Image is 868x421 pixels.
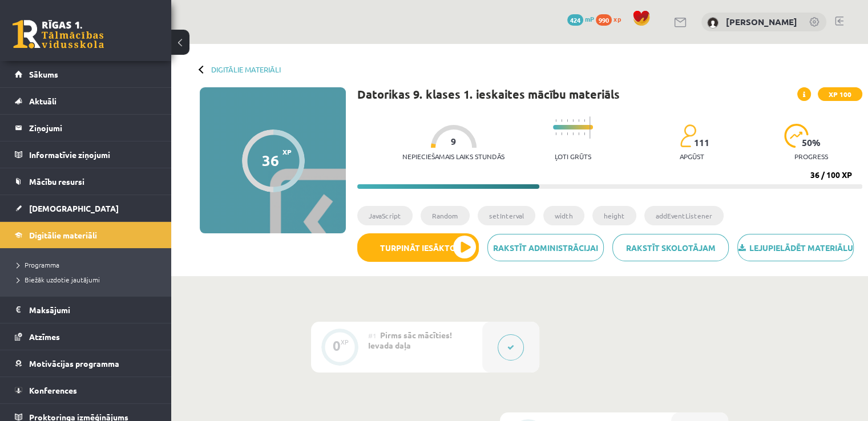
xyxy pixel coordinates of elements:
a: Informatīvie ziņojumi [15,141,157,168]
img: icon-short-line-57e1e144782c952c97e751825c79c345078a6d821885a25fce030b3d8c18986b.svg [578,119,579,122]
img: students-c634bb4e5e11cddfef0936a35e636f08e4e9abd3cc4e673bd6f9a4125e45ecb1.svg [680,124,696,148]
a: Rakstīt skolotājam [612,234,729,261]
img: icon-short-line-57e1e144782c952c97e751825c79c345078a6d821885a25fce030b3d8c18986b.svg [572,119,574,122]
div: 36 [262,152,279,169]
a: Biežāk uzdotie jautājumi [17,274,160,285]
button: Turpināt iesākto [357,233,479,262]
div: 0 [333,341,341,351]
img: icon-short-line-57e1e144782c952c97e751825c79c345078a6d821885a25fce030b3d8c18986b.svg [555,119,556,122]
a: [PERSON_NAME] [726,16,797,27]
img: icon-short-line-57e1e144782c952c97e751825c79c345078a6d821885a25fce030b3d8c18986b.svg [561,132,562,135]
a: Mācību resursi [15,168,157,195]
a: Rīgas 1. Tālmācības vidusskola [13,20,104,48]
a: 424 mP [567,14,594,23]
span: XP [282,148,292,156]
li: width [543,206,584,225]
a: Konferences [15,377,157,403]
a: Digitālie materiāli [211,65,281,74]
a: Digitālie materiāli [15,222,157,248]
span: Aktuāli [29,96,56,106]
span: Programma [17,260,59,269]
span: 990 [596,14,612,26]
img: icon-short-line-57e1e144782c952c97e751825c79c345078a6d821885a25fce030b3d8c18986b.svg [584,119,585,122]
span: Atzīmes [29,331,60,342]
img: icon-short-line-57e1e144782c952c97e751825c79c345078a6d821885a25fce030b3d8c18986b.svg [578,132,579,135]
li: height [592,206,636,225]
span: 111 [694,137,709,148]
p: Ļoti grūts [555,152,591,160]
a: Rakstīt administrācijai [487,234,604,261]
a: Maksājumi [15,297,157,323]
span: 50 % [802,137,821,148]
a: Sākums [15,61,157,87]
li: setInterval [478,206,535,225]
legend: Informatīvie ziņojumi [29,141,157,168]
span: xp [613,14,621,23]
a: Lejupielādēt materiālu [737,234,854,261]
span: Biežāk uzdotie jautājumi [17,275,100,284]
a: Programma [17,260,160,270]
li: Random [421,206,470,225]
span: Mācību resursi [29,176,84,187]
span: Pirms sāc mācīties! Ievada daļa [368,330,452,350]
legend: Ziņojumi [29,115,157,141]
a: Motivācijas programma [15,350,157,377]
img: icon-short-line-57e1e144782c952c97e751825c79c345078a6d821885a25fce030b3d8c18986b.svg [567,119,568,122]
span: Sākums [29,69,58,79]
span: Motivācijas programma [29,358,119,369]
p: apgūst [680,152,704,160]
img: icon-short-line-57e1e144782c952c97e751825c79c345078a6d821885a25fce030b3d8c18986b.svg [555,132,556,135]
a: Atzīmes [15,323,157,350]
img: icon-short-line-57e1e144782c952c97e751825c79c345078a6d821885a25fce030b3d8c18986b.svg [561,119,562,122]
img: icon-short-line-57e1e144782c952c97e751825c79c345078a6d821885a25fce030b3d8c18986b.svg [572,132,574,135]
legend: Maksājumi [29,297,157,323]
img: icon-short-line-57e1e144782c952c97e751825c79c345078a6d821885a25fce030b3d8c18986b.svg [567,132,568,135]
img: Miks Bubis [707,17,718,29]
span: 9 [451,136,456,147]
h1: Datorikas 9. klases 1. ieskaites mācību materiāls [357,87,620,101]
img: icon-progress-161ccf0a02000e728c5f80fcf4c31c7af3da0e1684b2b1d7c360e028c24a22f1.svg [784,124,809,148]
li: JavaScript [357,206,413,225]
span: Digitālie materiāli [29,230,97,240]
span: mP [585,14,594,23]
a: 990 xp [596,14,627,23]
li: addEventListener [644,206,724,225]
span: 424 [567,14,583,26]
a: [DEMOGRAPHIC_DATA] [15,195,157,221]
span: XP 100 [818,87,862,101]
div: XP [341,339,349,345]
a: Aktuāli [15,88,157,114]
span: #1 [368,331,377,340]
span: [DEMOGRAPHIC_DATA] [29,203,119,213]
p: progress [794,152,828,160]
img: icon-short-line-57e1e144782c952c97e751825c79c345078a6d821885a25fce030b3d8c18986b.svg [584,132,585,135]
span: Konferences [29,385,77,395]
img: icon-long-line-d9ea69661e0d244f92f715978eff75569469978d946b2353a9bb055b3ed8787d.svg [590,116,591,139]
p: Nepieciešamais laiks stundās [402,152,504,160]
a: Ziņojumi [15,115,157,141]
